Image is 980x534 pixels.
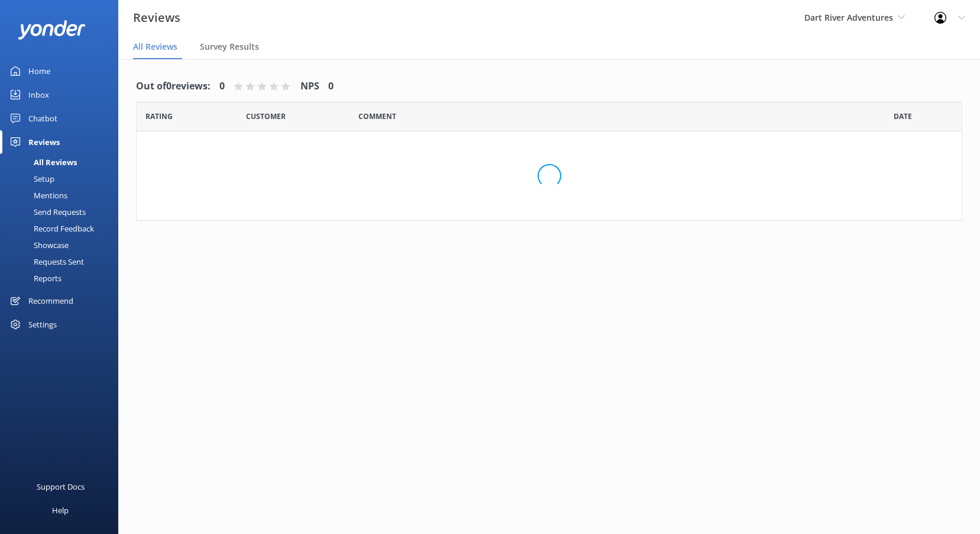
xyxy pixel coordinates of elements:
h4: 0 [328,79,334,94]
h4: NPS [300,79,319,94]
h4: 0 [219,79,225,94]
span: Dart River Adventures [804,12,893,23]
div: Showcase [7,237,69,253]
div: Mentions [7,187,67,204]
div: Reviews [28,130,60,154]
span: Date [246,111,286,122]
div: Reports [7,270,62,287]
h4: Out of 0 reviews: [136,79,211,94]
div: Home [28,59,50,83]
span: All Reviews [133,41,177,53]
div: Recommend [28,289,73,313]
div: Chatbot [28,107,57,130]
a: Showcase [7,237,118,253]
a: Record Feedback [7,220,118,237]
div: Send Requests [7,204,86,220]
div: Help [52,498,69,522]
a: Requests Sent [7,253,118,270]
span: Date [894,111,912,122]
img: yonder-white-logo.png [18,20,86,40]
a: Mentions [7,187,118,204]
div: Requests Sent [7,253,84,270]
span: Question [358,111,396,122]
a: Send Requests [7,204,118,220]
div: Inbox [28,83,49,107]
a: Setup [7,171,118,187]
h3: Reviews [133,8,180,27]
div: All Reviews [7,154,77,171]
a: All Reviews [7,154,118,171]
div: Record Feedback [7,220,94,237]
div: Settings [28,313,57,336]
span: Date [145,111,173,122]
div: Support Docs [37,475,85,498]
a: Reports [7,270,118,287]
div: Setup [7,171,54,187]
span: Survey Results [200,41,259,53]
